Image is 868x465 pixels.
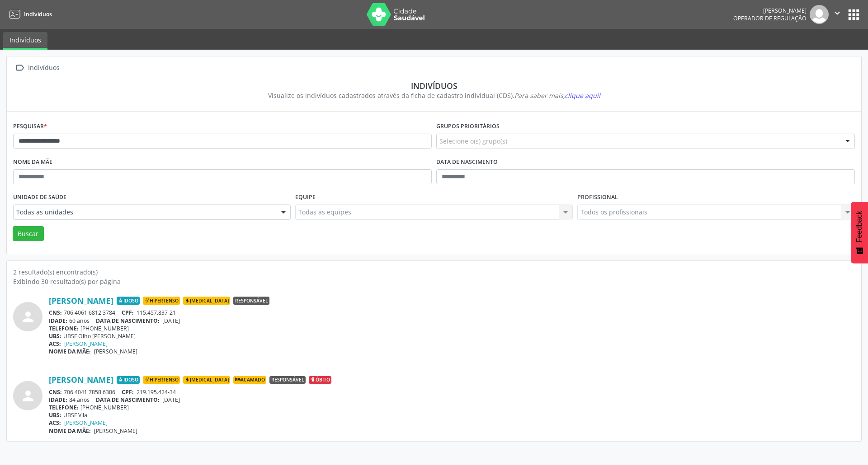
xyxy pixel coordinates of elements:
span: ACS: [49,340,61,348]
span: Hipertenso [143,376,180,384]
span: DATA DE NASCIMENTO: [96,396,160,404]
span: Feedback [855,211,863,242]
span: Idoso [117,297,140,305]
a: [PERSON_NAME] [64,340,108,348]
span: IDADE: [49,396,67,404]
button:  [829,5,846,24]
div: 84 anos [49,396,855,404]
a:  Indivíduos [13,61,61,74]
span: NOME DA MÃE: [49,427,91,435]
label: Data de nascimento [436,155,498,169]
span: DATA DE NASCIMENTO: [96,317,160,325]
a: Indivíduos [3,32,47,50]
span: CPF: [122,309,134,316]
a: [PERSON_NAME] [49,296,113,306]
span: [MEDICAL_DATA] [183,376,230,384]
button: Buscar [13,226,44,242]
div: 60 anos [49,317,855,325]
div: 706 4041 7858 6386 [49,388,855,396]
span: IDADE: [49,317,67,325]
label: Grupos prioritários [436,120,500,134]
div: Exibindo 30 resultado(s) por página [13,277,855,286]
span: Responsável [233,297,269,305]
button: apps [846,7,862,23]
a: Indivíduos [6,7,52,22]
a: [PERSON_NAME] [49,375,113,385]
span: Hipertenso [143,297,180,305]
i: person [20,309,36,325]
button: Feedback - Mostrar pesquisa [851,202,868,263]
span: UBS: [49,332,61,340]
span: Idoso [117,376,140,384]
span: Operador de regulação [733,14,807,22]
i:  [13,61,26,74]
span: [PERSON_NAME] [94,427,137,435]
div: [PHONE_NUMBER] [49,404,855,411]
a: [PERSON_NAME] [64,419,108,427]
label: Nome da mãe [13,155,52,169]
span: [DATE] [162,396,180,404]
i:  [832,8,842,18]
span: ACS: [49,419,61,427]
label: Unidade de saúde [13,191,66,205]
div: [PERSON_NAME] [733,7,807,14]
span: CNS: [49,388,62,396]
label: Pesquisar [13,120,47,134]
div: UBSF Olho [PERSON_NAME] [49,332,855,340]
div: 706 4061 6812 3784 [49,309,855,316]
span: [DATE] [162,317,180,325]
i: person [20,388,36,404]
span: UBS: [49,411,61,419]
i: Para saber mais, [514,91,600,100]
span: CNS: [49,309,62,316]
span: NOME DA MÃE: [49,348,91,355]
span: Todas as unidades [16,208,272,217]
span: Indivíduos [24,10,52,18]
span: Óbito [309,376,331,384]
span: Acamado [233,376,266,384]
div: Indivíduos [19,81,849,91]
span: Selecione o(s) grupo(s) [439,136,507,146]
span: clique aqui! [565,91,600,100]
div: UBSF Vila [49,411,855,419]
span: 115.457.837-21 [137,309,176,316]
div: [PHONE_NUMBER] [49,325,855,332]
div: 2 resultado(s) encontrado(s) [13,267,855,277]
div: Visualize os indivíduos cadastrados através da ficha de cadastro individual (CDS). [19,91,849,100]
label: Profissional [577,191,618,205]
span: 219.195.424-34 [137,388,176,396]
div: Indivíduos [26,61,61,74]
span: [PERSON_NAME] [94,348,137,355]
span: TELEFONE: [49,404,79,411]
span: TELEFONE: [49,325,79,332]
span: [MEDICAL_DATA] [183,297,230,305]
span: Responsável [269,376,306,384]
span: CPF: [122,388,134,396]
label: Equipe [295,191,316,205]
img: img [810,5,829,24]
